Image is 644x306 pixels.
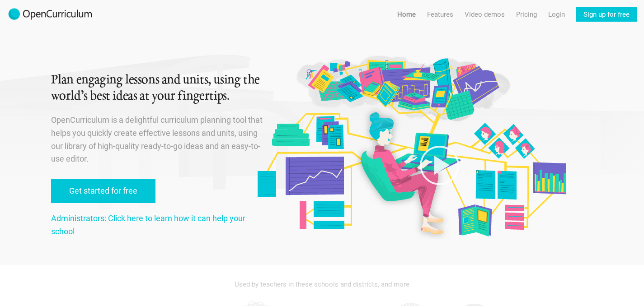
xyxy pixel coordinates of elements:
[397,7,416,22] a: Home
[576,7,637,22] a: Sign up for free
[548,7,565,22] a: Login
[516,7,537,22] a: Pricing
[427,7,453,22] a: Features
[51,72,264,105] h1: Plan engaging lessons and units, using the world’s best ideas at your fingertips.
[254,54,569,240] img: Original illustration by Malisa Suchanya, Oakland, CA (malisasuchanya.com)
[51,213,245,236] a: Administrators: Click here to learn how it can help your school
[51,114,264,166] p: OpenCurriculum is a delightful curriculum planning tool that helps you quickly create effective l...
[465,7,505,22] a: Video demos
[51,179,155,203] a: Get started for free
[7,7,93,22] img: 2017-logo-m.png
[51,274,593,294] div: Used by teachers in these schools and districts, and more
